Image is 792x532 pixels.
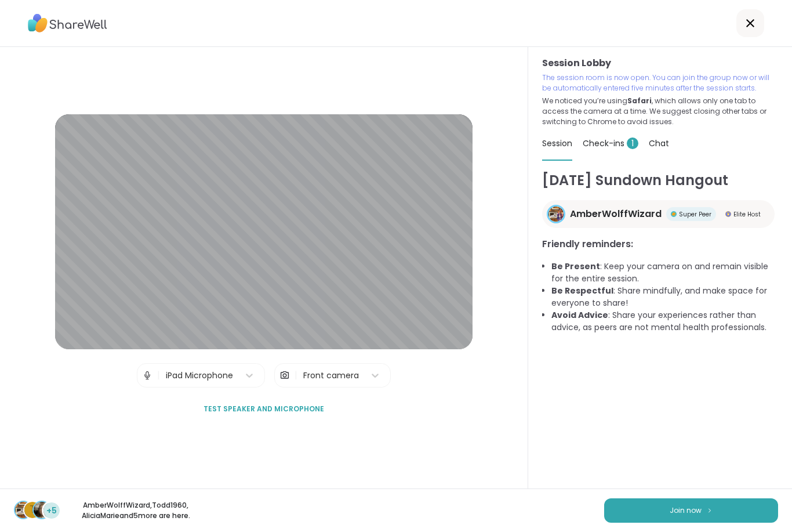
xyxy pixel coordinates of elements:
[583,137,638,149] span: Check-ins
[542,200,775,228] a: AmberWolffWizardAmberWolffWizardSuper PeerSuper PeerElite HostElite Host
[551,285,778,309] li: : Share mindfully, and make space for everyone to share!
[157,364,160,387] span: |
[542,170,778,191] h1: [DATE] Sundown Hangout
[551,309,778,334] li: : Share your experiences rather than advice, as peers are not mental health professionals.
[679,210,711,219] span: Super Peer
[649,137,669,149] span: Chat
[71,500,201,521] p: AmberWolffWizard , Todd1960 , AliciaMarie and 5 more are here.
[295,364,297,387] span: |
[542,237,778,251] h3: Friendly reminders:
[28,10,107,37] img: ShareWell Logo
[142,364,152,387] img: Microphone
[542,137,572,149] span: Session
[542,96,778,127] p: We noticed you’re using , which allows only one tab to access the camera at a time. We suggest cl...
[725,211,731,217] img: Elite Host
[542,73,778,93] p: The session room is now open. You can join the group now or will be automatically entered five mi...
[671,211,677,217] img: Super Peer
[733,210,761,219] span: Elite Host
[551,309,608,321] b: Avoid Advice
[166,370,233,382] div: iPad Microphone
[199,397,329,421] button: Test speaker and microphone
[551,260,778,285] li: : Keep your camera on and remain visible for the entire session.
[604,498,778,523] button: Join now
[627,137,638,149] span: 1
[706,507,713,513] img: ShareWell Logomark
[279,364,290,387] img: Camera
[204,404,324,414] span: Test speaker and microphone
[627,96,652,106] b: Safari
[551,285,613,296] b: Be Respectful
[34,502,50,518] img: AliciaMarie
[548,207,564,222] img: AmberWolffWizard
[46,505,57,517] span: +5
[542,56,778,70] h3: Session Lobby
[303,370,359,382] div: Front camera
[570,207,662,221] span: AmberWolffWizard
[15,502,31,518] img: AmberWolffWizard
[670,505,702,516] span: Join now
[30,502,35,517] span: T
[551,260,600,272] b: Be Present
